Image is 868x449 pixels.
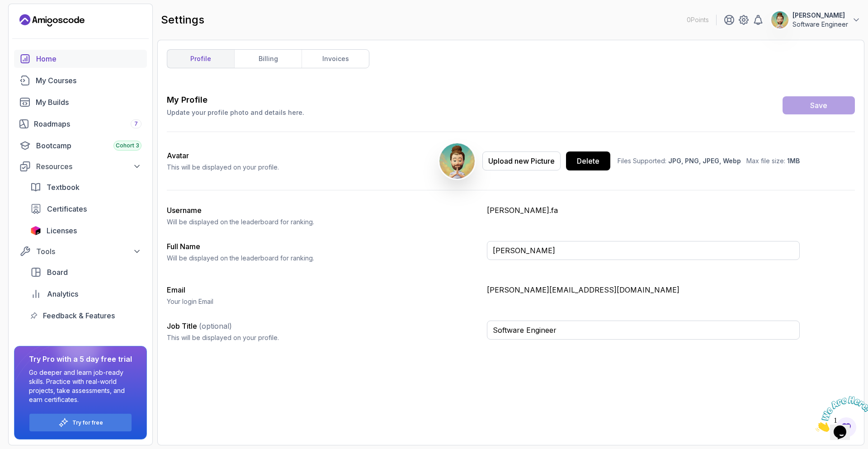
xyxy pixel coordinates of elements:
span: Textbook [47,182,80,193]
p: Will be displayed on the leaderboard for ranking. [167,217,480,227]
a: bootcamp [14,137,147,155]
img: user profile image [439,143,475,179]
a: Landing page [19,13,85,28]
p: 0 Points [687,15,709,24]
span: JPG, PNG, JPEG, Webp [668,157,741,165]
span: Cohort 3 [116,142,139,149]
p: [PERSON_NAME][EMAIL_ADDRESS][DOMAIN_NAME] [487,284,800,295]
h3: Email [167,284,480,295]
a: analytics [25,285,147,303]
a: home [14,50,147,68]
a: textbook [25,178,147,196]
span: 1MB [787,157,800,165]
div: Delete [577,156,599,166]
input: Enter your full name [487,241,800,260]
div: My Builds [36,97,142,108]
p: This will be displayed on your profile. [167,333,480,342]
span: 1 [4,4,7,11]
input: Enter your job [487,321,800,340]
a: feedback [25,307,147,325]
span: (optional) [199,321,232,331]
div: Home [36,53,142,64]
p: [PERSON_NAME] [793,11,848,20]
button: Try for free [29,413,132,432]
p: Go deeper and learn job-ready skills. Practice with real-world projects, take assessments, and ea... [29,368,132,404]
div: Save [810,100,827,111]
div: Tools [36,246,142,257]
button: Tools [14,243,147,260]
button: Resources [14,158,147,175]
a: profile [167,50,234,68]
iframe: chat widget [812,392,868,435]
p: Update your profile photo and details here. [167,108,304,117]
label: Job Title [167,321,232,331]
p: Your login Email [167,297,480,306]
img: jetbrains icon [30,226,41,235]
a: roadmaps [14,115,147,133]
p: Software Engineer [793,20,848,29]
div: Upload new Picture [488,156,555,166]
button: Delete [566,151,610,170]
div: Resources [36,161,142,172]
img: user profile image [771,11,788,28]
img: Chat attention grabber [4,4,60,39]
label: Full Name [167,242,200,251]
p: Files Supported: Max file size: [618,156,800,165]
h3: My Profile [167,94,304,106]
div: My Courses [36,75,142,86]
a: certificates [25,200,147,218]
h2: settings [161,13,204,27]
p: Will be displayed on the leaderboard for ranking. [167,254,480,263]
a: billing [234,50,302,68]
span: 7 [134,120,138,128]
div: Bootcamp [36,140,142,151]
button: Upload new Picture [482,151,561,170]
button: Save [783,96,855,114]
button: user profile image[PERSON_NAME]Software Engineer [771,11,861,29]
span: Board [47,267,68,278]
span: Certificates [47,203,87,214]
a: invoices [302,50,369,68]
p: This will be displayed on your profile. [167,163,279,172]
span: Feedback & Features [43,310,115,321]
a: courses [14,71,147,90]
a: board [25,263,147,281]
a: builds [14,93,147,111]
a: Try for free [72,419,103,426]
div: Roadmaps [34,118,142,129]
span: Licenses [47,225,77,236]
label: Username [167,206,202,215]
h2: Avatar [167,150,279,161]
span: Analytics [47,288,78,299]
a: licenses [25,222,147,240]
p: [PERSON_NAME].fa [487,205,800,216]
